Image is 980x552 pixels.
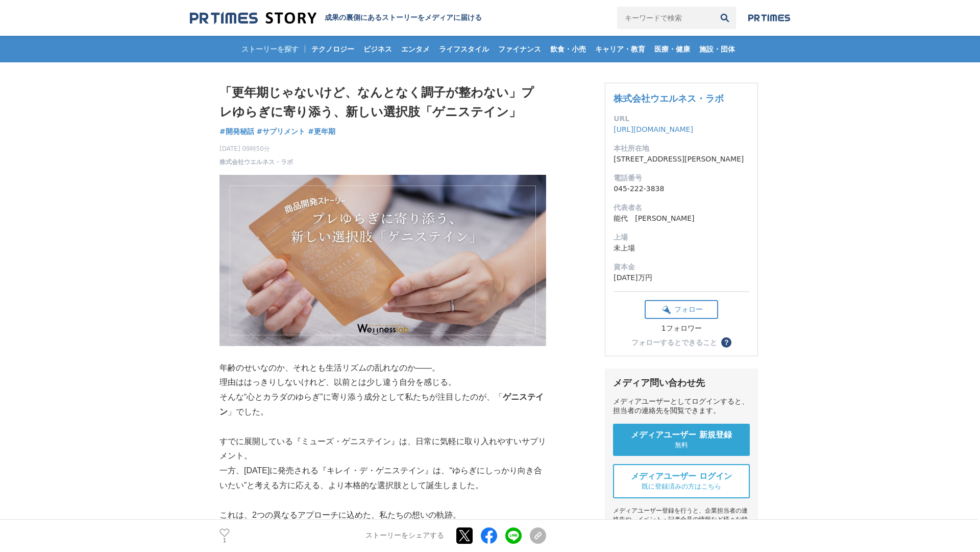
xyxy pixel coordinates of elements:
[645,300,718,319] button: フォロー
[257,127,306,136] span: #サプリメント
[494,36,545,62] a: ファイナンス
[219,83,546,122] h1: 「更年期じゃないけど、なんとなく調子が整わない」プレゆらぎに寄り添う、新しい選択肢「ゲニステイン」
[308,127,335,136] span: #更年期
[307,44,358,54] span: テクノロジー
[631,471,732,482] span: メディアユーザー ログイン
[613,507,750,550] div: メディアユーザー登録を行うと、企業担当者の連絡先や、イベント・記者会見の情報など様々な特記情報を閲覧できます。 ※内容はストーリー・プレスリリースにより異なります。
[613,397,750,416] div: メディアユーザーとしてログインすると、担当者の連絡先を閲覧できます。
[714,7,736,29] button: 検索
[614,243,749,254] dd: 未上場
[614,183,749,194] dd: 045-222-3838
[617,7,714,29] input: キーワードで検索
[614,173,749,183] dt: 電話番号
[219,393,544,416] strong: ゲニステイン
[614,213,749,224] dd: 能代 [PERSON_NAME]
[219,126,254,137] a: #開発秘話
[546,44,590,54] span: 飲食・小売
[219,538,230,543] p: 1
[614,202,749,213] dt: 代表者名
[219,375,546,390] p: 理由ははっきりしないけれど、以前とは少し違う自分を感じる。
[219,361,546,376] p: 年齢のせいなのか、それとも生活リズムの乱れなのか――。
[397,44,434,54] span: エンタメ
[365,532,444,541] p: ストーリーをシェアする
[614,93,724,104] a: 株式会社ウエルネス・ラボ
[650,36,694,62] a: 医療・健康
[546,36,590,62] a: 飲食・小売
[748,14,790,22] img: prtimes
[613,377,750,389] div: メディア問い合わせ先
[695,36,739,62] a: 施設・団体
[723,339,730,346] span: ？
[614,113,749,124] dt: URL
[614,125,693,133] a: [URL][DOMAIN_NAME]
[190,11,482,25] a: 成果の裏側にあるストーリーをメディアに届ける 成果の裏側にあるストーリーをメディアに届ける
[494,44,545,54] span: ファイナンス
[219,175,546,346] img: thumbnail_b0089fe0-73f0-11f0-aab0-07febd24d75d.png
[631,339,717,346] div: フォローするとできること
[219,464,546,493] p: 一方、[DATE]に発売される『キレイ・デ・ゲニステイン』は、“ゆらぎにしっかり向き合いたい”と考える方に応える、より本格的な選択肢として誕生しました。
[642,482,721,491] span: 既に登録済みの方はこちら
[614,143,749,154] dt: 本社所在地
[613,424,750,456] a: メディアユーザー 新規登録 無料
[614,232,749,243] dt: 上場
[308,126,335,137] a: #更年期
[613,464,750,498] a: メディアユーザー ログイン 既に登録済みの方はこちら
[721,337,731,348] button: ？
[650,44,694,54] span: 医療・健康
[435,44,493,54] span: ライフスタイル
[614,272,749,283] dd: [DATE]万円
[614,154,749,165] dd: [STREET_ADDRESS][PERSON_NAME]
[307,36,358,62] a: テクノロジー
[645,324,718,333] div: 1フォロワー
[257,126,306,137] a: #サプリメント
[219,508,546,523] p: これは、2つの異なるアプローチに込めた、私たちの想いの軌跡。
[614,262,749,272] dt: 資本金
[591,44,649,54] span: キャリア・教育
[591,36,649,62] a: キャリア・教育
[219,127,254,136] span: #開発秘話
[695,44,739,54] span: 施設・団体
[219,390,546,420] p: そんな“心とカラダのゆらぎ”に寄り添う成分として私たちが注目したのが、「 」でした。
[219,157,293,167] a: 株式会社ウエルネス・ラボ
[675,441,688,450] span: 無料
[397,36,434,62] a: エンタメ
[219,434,546,464] p: すでに展開している『ミューズ・ゲニステイン』は、日常に気軽に取り入れやすいサプリメント。
[190,11,316,25] img: 成果の裏側にあるストーリーをメディアに届ける
[359,36,396,62] a: ビジネス
[325,13,482,22] h2: 成果の裏側にあるストーリーをメディアに届ける
[631,430,732,441] span: メディアユーザー 新規登録
[359,44,396,54] span: ビジネス
[219,144,293,153] span: [DATE] 09時50分
[435,36,493,62] a: ライフスタイル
